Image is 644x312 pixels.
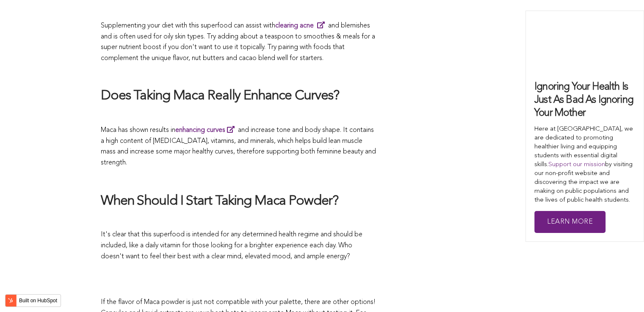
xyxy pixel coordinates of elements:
[175,127,225,134] strong: enhancing curves
[101,22,375,62] span: Supplementing your diet with this superfood can assist with and blemishes and is often used for o...
[101,231,362,260] span: It's clear that this superfood is intended for any determined health regime and should be include...
[6,296,16,306] img: HubSpot sprocket logo
[275,22,328,29] a: clearing acne
[275,22,314,29] strong: clearing acne
[16,295,61,306] label: Built on HubSpot
[175,127,238,134] a: enhancing curves
[101,127,376,166] span: Maca has shown results in and increase tone and body shape. It contains a high content of [MEDICA...
[5,294,61,307] button: Built on HubSpot
[101,193,376,211] h2: When Should I Start Taking Maca Powder?
[534,211,605,233] a: Learn More
[602,271,644,312] iframe: Chat Widget
[101,88,376,105] h2: Does Taking Maca Really Enhance Curves?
